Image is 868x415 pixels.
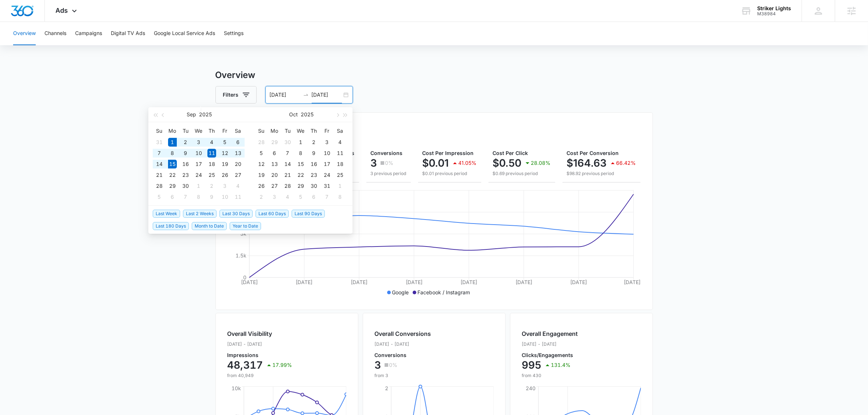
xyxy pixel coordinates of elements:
div: 2 [310,138,318,147]
button: Filters [215,86,257,104]
tspan: 3k [240,230,246,237]
div: 1 [194,182,203,190]
td: 2025-09-15 [166,159,179,170]
td: 2025-09-28 [153,181,166,191]
td: 2025-10-01 [192,181,205,191]
td: 2025-10-19 [255,170,268,181]
th: Sa [231,125,245,137]
div: 17 [323,160,331,168]
div: 17 [194,160,203,168]
button: Settings [224,22,244,45]
div: 8 [168,149,177,158]
td: 2025-09-08 [166,148,179,159]
tspan: [DATE] [351,279,367,285]
div: 4 [234,182,242,190]
div: 9 [207,193,216,201]
div: 31 [155,138,164,147]
p: [DATE] - [DATE] [375,341,431,348]
td: 2025-09-22 [166,170,179,181]
div: 2 [207,182,216,190]
th: Sa [334,125,347,137]
div: 8 [336,193,345,201]
p: 0% [385,160,394,166]
p: 3 previous period [371,170,406,177]
button: Oct [289,107,298,122]
td: 2025-10-21 [281,170,294,181]
span: Conversions [371,150,403,156]
td: 2025-10-10 [320,148,334,159]
td: 2025-11-03 [268,191,281,202]
div: 3 [270,193,279,201]
tspan: 240 [526,385,536,391]
p: $0.01 previous period [423,170,477,177]
td: 2025-10-03 [320,137,334,148]
div: 7 [283,149,292,158]
h2: Overall Engagement [522,329,578,338]
td: 2025-09-30 [281,137,294,148]
th: Mo [166,125,179,137]
tspan: [DATE] [624,279,641,285]
td: 2025-10-24 [320,170,334,181]
th: Th [205,125,218,137]
p: 3 [371,157,377,169]
td: 2025-11-04 [281,191,294,202]
td: 2025-10-06 [268,148,281,159]
div: 10 [194,149,203,158]
p: 17.99% [273,362,292,368]
div: 28 [257,138,266,147]
div: 19 [257,171,266,179]
span: Last 90 Days [292,210,325,218]
div: 28 [283,182,292,190]
div: 11 [207,149,216,158]
p: $0.01 [423,157,449,169]
td: 2025-10-07 [281,148,294,159]
td: 2025-09-02 [179,137,192,148]
button: Overview [13,22,36,45]
td: 2025-09-29 [166,181,179,191]
div: 27 [234,171,242,179]
td: 2025-10-10 [218,191,231,202]
div: 6 [234,138,242,147]
td: 2025-09-28 [255,137,268,148]
div: 5 [296,193,305,201]
div: 6 [168,193,177,201]
div: 15 [168,160,177,168]
input: End date [312,91,342,99]
div: 11 [234,193,242,201]
div: 1 [168,138,177,147]
div: 14 [155,160,164,168]
td: 2025-09-17 [192,159,205,170]
button: Google Local Service Ads [154,22,215,45]
span: Last 180 Days [153,222,189,230]
div: 24 [194,171,203,179]
th: Mo [268,125,281,137]
div: 20 [270,171,279,179]
div: 25 [336,171,345,179]
th: Th [307,125,320,137]
div: 29 [296,182,305,190]
th: We [294,125,307,137]
div: 9 [181,149,190,158]
td: 2025-10-31 [320,181,334,191]
td: 2025-10-07 [179,191,192,202]
p: 3 [375,359,381,371]
div: 12 [257,160,266,168]
div: 21 [155,171,164,179]
div: 10 [221,193,229,201]
th: Tu [179,125,192,137]
p: 0% [389,362,398,368]
div: 9 [310,149,318,158]
p: Google [392,288,409,296]
td: 2025-10-26 [255,181,268,191]
p: [DATE] - [DATE] [522,341,578,348]
td: 2025-09-27 [231,170,245,181]
th: Su [255,125,268,137]
td: 2025-11-08 [334,191,347,202]
td: 2025-10-23 [307,170,320,181]
div: 29 [270,138,279,147]
button: Campaigns [75,22,102,45]
div: 2 [257,193,266,201]
td: 2025-10-11 [334,148,347,159]
span: Cost Per Conversion [567,150,619,156]
div: 11 [336,149,345,158]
